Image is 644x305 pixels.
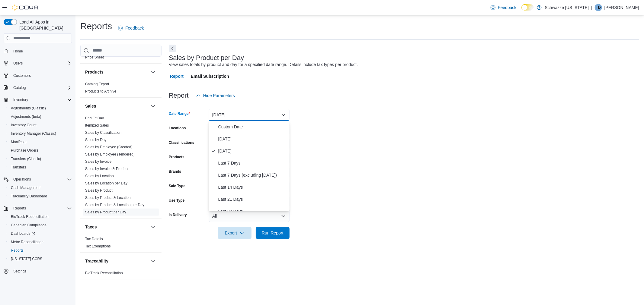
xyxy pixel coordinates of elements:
span: Sales by Product [85,188,113,193]
a: Sales by Location per Day [85,181,127,185]
span: Users [11,60,72,67]
a: Inventory Manager (Classic) [8,130,59,137]
span: Canadian Compliance [11,223,46,228]
a: Feedback [116,22,146,34]
span: Sales by Invoice & Product [85,166,128,171]
span: Transfers (Classic) [8,155,72,162]
span: Operations [13,177,31,182]
a: Traceabilty Dashboard [8,193,50,200]
p: [PERSON_NAME] [604,4,639,11]
button: Users [1,59,74,68]
a: Metrc Reconciliation [8,238,46,246]
input: Dark Mode [521,4,534,11]
a: Dashboards [8,230,37,237]
span: Home [11,47,72,55]
span: Sales by Invoice [85,159,111,164]
a: Purchase Orders [8,147,41,154]
span: Sales by Employee (Created) [85,145,133,149]
img: Cova [12,5,39,11]
div: Sales [80,115,162,218]
h3: Report [169,92,189,99]
span: Feedback [125,25,144,31]
span: BioTrack Reconciliation [8,213,72,220]
a: BioTrack Reconciliation [85,271,123,275]
button: Taxes [85,224,148,230]
span: Sales by Classification [85,130,121,135]
a: Sales by Invoice & Product [85,167,128,171]
button: Operations [11,176,34,183]
label: Products [169,155,184,159]
button: Traceability [149,257,157,265]
span: Reports [13,206,26,211]
label: Brands [169,169,181,174]
button: Customers [1,71,74,80]
button: Products [149,68,157,76]
span: Metrc Reconciliation [8,238,72,246]
span: Settings [11,267,72,275]
a: Itemized Sales [85,123,109,127]
h3: Products [85,69,104,75]
span: Canadian Compliance [8,222,72,229]
span: Customers [13,73,31,78]
span: Manifests [11,140,26,144]
h3: Taxes [85,224,97,230]
a: Cash Management [8,184,44,191]
span: Last 7 Days [218,159,287,167]
a: End Of Day [85,116,104,120]
span: Dashboards [8,230,72,237]
button: Inventory Count [6,121,74,129]
span: [DATE] [218,147,287,155]
button: Purchase Orders [6,146,74,155]
a: Dashboards [6,229,74,238]
span: Last 14 Days [218,184,287,191]
a: Sales by Location [85,174,114,178]
button: Products [85,69,148,75]
a: BioTrack Reconciliation [8,213,51,220]
h3: Sales by Product per Day [169,54,244,61]
a: Adjustments (beta) [8,113,44,120]
span: Run Report [262,230,284,236]
span: Inventory Manager (Classic) [11,131,56,136]
span: Washington CCRS [8,255,72,263]
nav: Complex example [4,44,72,291]
span: Sales by Employee (Tendered) [85,152,135,157]
span: Custom Date [218,123,287,130]
a: Home [11,48,25,55]
label: Sale Type [169,184,185,188]
span: Sales by Location per Day [85,181,127,186]
span: Sales by Product & Location per Day [85,203,144,207]
span: Reports [11,248,24,253]
a: Catalog Export [85,82,109,86]
span: Traceabilty Dashboard [11,194,47,199]
button: Home [1,47,74,55]
span: Cash Management [8,184,72,191]
h1: Reports [80,20,112,32]
a: Transfers (Classic) [8,155,43,162]
a: Sales by Product & Location [85,196,131,200]
span: Transfers [11,165,26,170]
div: Taxes [80,235,162,252]
span: Tax Details [85,237,103,241]
div: Products [80,80,162,97]
span: Itemized Sales [85,123,109,128]
span: Tax Exemptions [85,244,111,249]
span: Sales by Day [85,137,107,142]
button: [US_STATE] CCRS [6,255,74,263]
button: Metrc Reconciliation [6,238,74,246]
h3: Sales [85,103,96,109]
button: Sales [85,103,148,109]
button: Inventory [1,96,74,104]
span: Reports [11,205,72,212]
a: Tax Details [85,237,103,241]
span: Inventory [11,96,72,103]
button: Taxes [149,223,157,231]
div: Pricing [80,54,162,63]
button: Users [11,60,25,67]
span: Last 21 Days [218,196,287,203]
button: Reports [6,246,74,255]
a: Products to Archive [85,89,116,93]
span: Metrc Reconciliation [11,240,43,244]
button: Inventory [11,96,30,103]
span: Home [13,49,23,54]
div: Traceability [80,269,162,279]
